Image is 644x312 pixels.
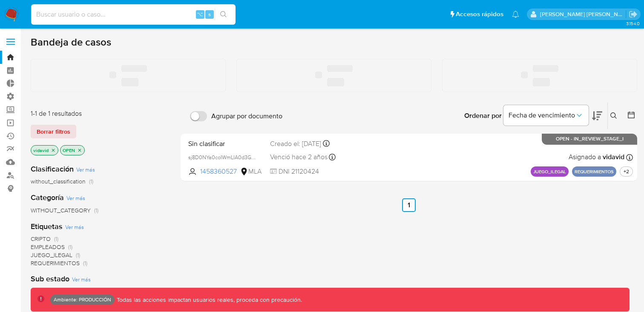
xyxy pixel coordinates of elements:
[540,10,626,18] p: victor.david@mercadolibre.com.co
[629,10,638,19] a: Salir
[512,11,519,18] a: Notificaciones
[31,9,236,20] input: Buscar usuario o caso...
[54,298,111,301] p: Ambiente: PRODUCCIÓN
[456,10,503,19] span: Accesos rápidos
[215,9,232,20] button: search-icon
[208,10,211,18] span: s
[115,296,302,304] p: Todas las acciones impactan usuarios reales, proceda con precaución.
[197,10,203,18] span: ⌥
